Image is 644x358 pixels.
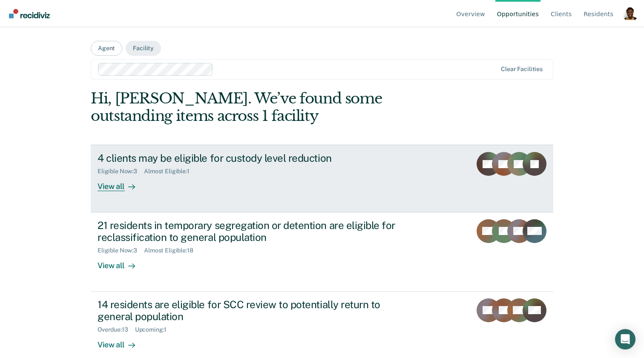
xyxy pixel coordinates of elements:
[615,329,635,349] div: Open Intercom Messenger
[501,66,543,73] div: Clear facilities
[98,326,135,333] div: Overdue : 13
[144,168,196,175] div: Almost Eligible : 1
[98,298,397,323] div: 14 residents are eligible for SCC review to potentially return to general population
[91,41,122,56] button: Agent
[98,333,145,350] div: View all
[9,9,50,18] img: Recidiviz
[91,90,461,125] div: Hi, [PERSON_NAME]. We’ve found some outstanding items across 1 facility
[98,254,145,271] div: View all
[98,247,144,254] div: Eligible Now : 3
[126,41,161,56] button: Facility
[91,145,553,212] a: 4 clients may be eligible for custody level reductionEligible Now:3Almost Eligible:1View all
[98,168,144,175] div: Eligible Now : 3
[624,6,637,20] button: Profile dropdown button
[144,247,200,254] div: Almost Eligible : 18
[98,219,397,244] div: 21 residents in temporary segregation or detention are eligible for reclassification to general p...
[91,212,553,292] a: 21 residents in temporary segregation or detention are eligible for reclassification to general p...
[98,175,145,192] div: View all
[98,152,397,164] div: 4 clients may be eligible for custody level reduction
[135,326,174,333] div: Upcoming : 1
